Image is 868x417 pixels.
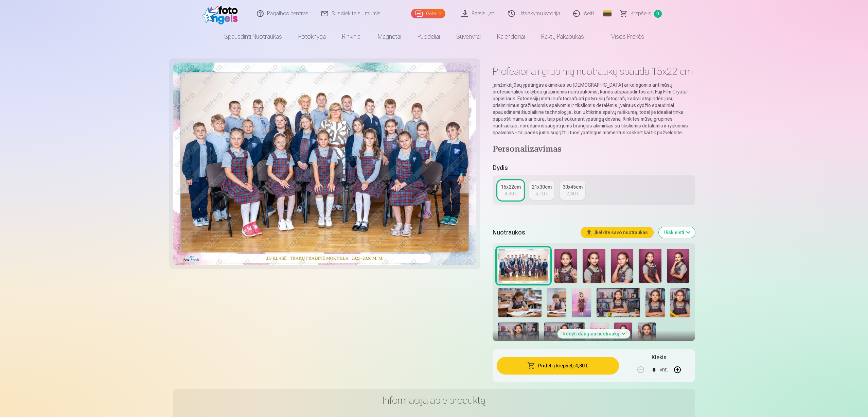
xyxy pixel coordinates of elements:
button: Pridėti į krepšelį:4,30 € [497,357,619,375]
div: 7,40 € [566,190,579,197]
a: Puodeliai [409,27,448,46]
div: 5,10 € [535,190,548,197]
a: Magnetai [370,27,409,46]
h5: Nuotraukos [493,228,575,237]
a: Galerija [411,9,445,18]
div: vnt. [660,362,668,378]
a: 30x45cm7,40 € [560,181,585,200]
div: 21x30cm [532,184,552,190]
h5: Dydis [493,163,695,173]
button: Rodyti daugiau nuotraukų [557,329,630,338]
a: 15x22cm4,30 € [498,181,524,200]
h3: Informacija apie produktą [179,394,690,406]
h4: Personalizavimas [493,144,695,155]
a: Suvenyrai [448,27,489,46]
a: Visos prekės [592,27,652,46]
span: 0 [654,10,662,18]
div: 4,30 € [504,190,517,197]
h5: Kiekis [652,353,666,362]
button: Įkelkite savo nuotraukas [581,227,653,238]
div: 30x45cm [563,184,583,190]
span: Krepšelis [631,10,651,18]
p: Įamžinkit jūsų ypatingas akimirkas su [DEMOGRAPHIC_DATA] ar kolegomis ant mūsų profesionalios kok... [493,82,695,136]
button: Išskleisti [659,227,695,238]
a: Fotoknyga [290,27,334,46]
img: /fa2 [202,3,242,24]
a: Raktų pakabukas [533,27,592,46]
h1: Profesionali grupinių nuotraukų spauda 15x22 cm [493,65,695,77]
a: Kalendoriai [489,27,533,46]
a: 21x30cm5,10 € [529,181,554,200]
a: Spausdinti nuotraukas [216,27,290,46]
a: Rinkiniai [334,27,370,46]
div: 15x22cm [501,184,521,190]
